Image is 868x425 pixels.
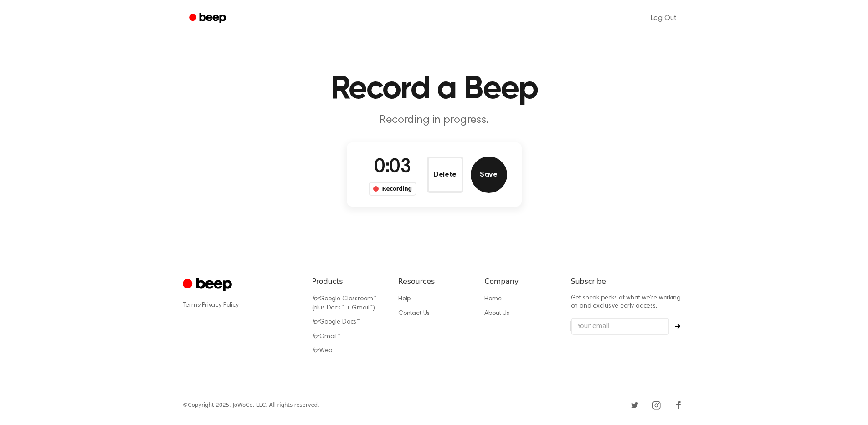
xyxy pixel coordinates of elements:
div: Recording [369,182,416,196]
a: Twitter [627,398,642,412]
i: for [312,319,320,325]
button: Save Audio Record [471,157,507,193]
i: for [312,334,320,340]
div: © Copyright 2025, JoWoCo, LLC. All rights reserved. [183,401,319,409]
a: forGoogle Classroom™ (plus Docs™ + Gmail™) [312,296,377,311]
h1: Record a Beep [201,73,668,106]
h6: Subscribe [571,276,686,287]
i: for [312,296,320,302]
button: Subscribe [669,324,686,329]
a: Privacy Policy [202,302,239,309]
p: Recording in progress. [259,113,609,128]
a: Contact Us [398,310,430,317]
a: Cruip [183,276,234,294]
a: Facebook [671,398,686,412]
a: Log Out [642,7,686,29]
h6: Products [312,276,384,287]
a: forWeb [312,348,332,354]
a: Beep [183,10,234,27]
h6: Company [484,276,556,287]
span: 0:03 [374,158,411,177]
i: for [312,348,320,354]
a: Instagram [649,398,664,412]
a: About Us [484,310,509,317]
a: forGmail™ [312,334,341,340]
a: Home [484,296,501,302]
a: Help [398,296,411,302]
a: forGoogle Docs™ [312,319,360,325]
button: Delete Audio Record [427,157,463,193]
h6: Resources [398,276,470,287]
div: · [183,301,298,310]
p: Get sneak peeks of what we’re working on and exclusive early access. [571,294,686,310]
input: Your email [571,318,669,335]
a: Terms [183,302,200,309]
